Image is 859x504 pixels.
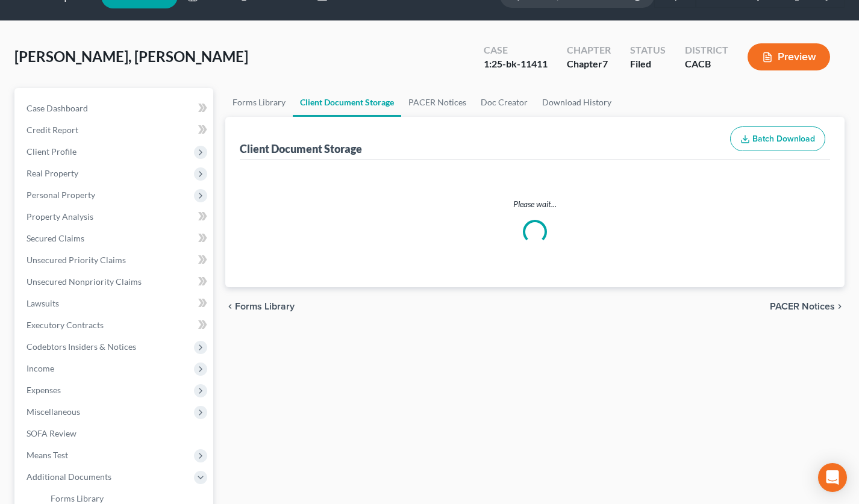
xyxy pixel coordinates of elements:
[27,363,54,373] span: Income
[630,57,666,71] div: Filed
[835,302,845,311] i: chevron_right
[17,228,213,249] a: Secured Claims
[730,126,825,152] button: Batch Download
[27,471,111,482] span: Additional Documents
[293,88,401,117] a: Client Document Storage
[17,206,213,228] a: Property Analysis
[17,271,213,293] a: Unsecured Nonpriority Claims
[27,341,136,352] span: Codebtors Insiders & Notices
[473,88,535,117] a: Doc Creator
[27,255,126,265] span: Unsecured Priority Claims
[535,88,619,117] a: Download History
[17,314,213,336] a: Executory Contracts
[27,406,80,417] span: Miscellaneous
[818,463,847,492] div: Open Intercom Messenger
[17,98,213,119] a: Case Dashboard
[630,43,666,57] div: Status
[567,43,611,57] div: Chapter
[27,125,78,135] span: Credit Report
[752,134,815,144] span: Batch Download
[484,57,548,71] div: 1:25-bk-11411
[240,142,362,156] div: Client Document Storage
[27,385,61,395] span: Expenses
[17,423,213,444] a: SOFA Review
[27,190,95,200] span: Personal Property
[14,48,248,65] span: [PERSON_NAME], [PERSON_NAME]
[602,58,608,69] span: 7
[685,57,728,71] div: CACB
[27,428,77,438] span: SOFA Review
[51,493,104,503] span: Forms Library
[484,43,548,57] div: Case
[567,57,611,71] div: Chapter
[27,233,84,243] span: Secured Claims
[17,293,213,314] a: Lawsuits
[225,302,235,311] i: chevron_left
[27,320,104,330] span: Executory Contracts
[401,88,473,117] a: PACER Notices
[685,43,728,57] div: District
[27,103,88,113] span: Case Dashboard
[27,276,142,287] span: Unsecured Nonpriority Claims
[27,211,93,222] span: Property Analysis
[235,302,295,311] span: Forms Library
[225,88,293,117] a: Forms Library
[242,198,828,210] p: Please wait...
[27,146,77,157] span: Client Profile
[770,302,845,311] button: PACER Notices chevron_right
[27,298,59,308] span: Lawsuits
[27,168,78,178] span: Real Property
[17,249,213,271] a: Unsecured Priority Claims
[748,43,830,70] button: Preview
[225,302,295,311] button: chevron_left Forms Library
[27,450,68,460] span: Means Test
[17,119,213,141] a: Credit Report
[770,302,835,311] span: PACER Notices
